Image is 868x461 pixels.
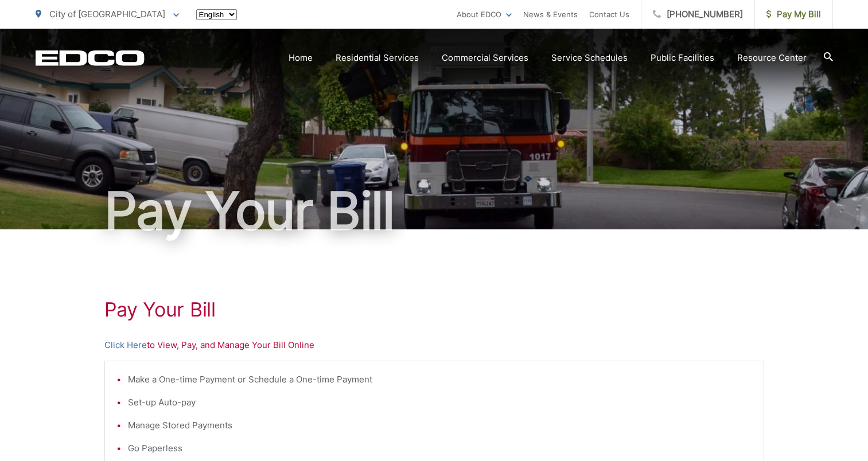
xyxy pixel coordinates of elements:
[589,7,629,21] a: Contact Us
[36,182,833,240] h1: Pay Your Bill
[442,51,528,65] a: Commercial Services
[128,419,752,432] li: Manage Stored Payments
[551,51,628,65] a: Service Schedules
[36,50,145,66] a: EDCD logo. Return to the homepage.
[336,51,419,65] a: Residential Services
[49,9,165,19] span: City of [GEOGRAPHIC_DATA]
[523,7,578,21] a: News & Events
[128,442,752,455] li: Go Paperless
[104,298,764,321] h1: Pay Your Bill
[196,9,237,20] select: Select a language
[104,338,764,352] p: to View, Pay, and Manage Your Bill Online
[766,7,821,21] span: Pay My Bill
[104,338,147,352] a: Click Here
[128,373,752,386] li: Make a One-time Payment or Schedule a One-time Payment
[128,396,752,409] li: Set-up Auto-pay
[457,7,512,21] a: About EDCO
[737,51,807,65] a: Resource Center
[289,51,313,65] a: Home
[651,51,714,65] a: Public Facilities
